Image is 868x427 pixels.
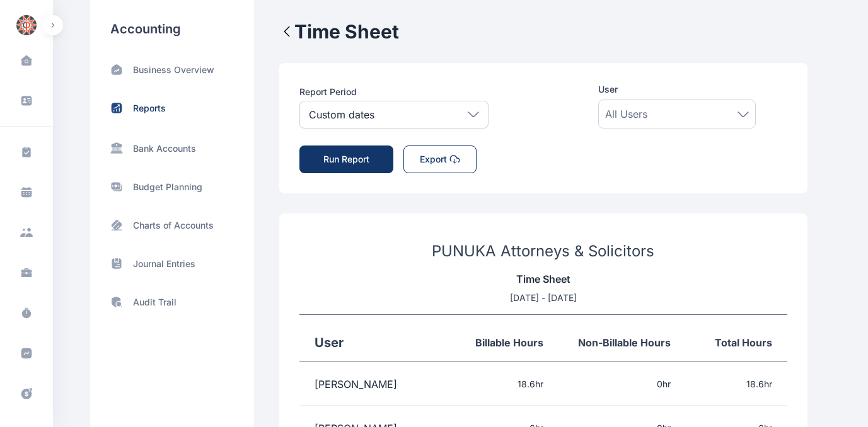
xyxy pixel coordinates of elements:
[598,83,618,96] span: User
[403,145,477,173] button: Export
[110,295,123,309] img: shield-search.e37bf0af.svg
[133,296,176,309] p: Audit Trail
[110,257,123,270] img: archive-book.469f2b76.svg
[456,315,558,362] th: Billable Hours
[133,64,214,76] p: Business Overview
[299,292,787,304] p: [DATE] - [DATE]
[299,241,787,261] h3: PUNUKA Attorneys & Solicitors
[110,219,123,232] img: card-pos.ab3033c8.svg
[110,140,234,155] a: Bank Accounts
[605,106,647,122] span: All Users
[558,315,686,362] th: Non-Billable Hours
[133,219,214,232] p: Charts of Accounts
[299,86,489,98] p: Report Period
[110,63,123,76] img: home-trend-up.185bc2c3.svg
[299,362,456,406] td: [PERSON_NAME]
[133,142,196,155] p: Bank Accounts
[110,295,234,309] a: Audit Trail
[110,180,234,193] a: Budget Planning
[133,102,166,115] p: Reports
[110,180,123,193] img: moneys.97c8a2cc.svg
[133,258,195,270] p: Journal Entries
[110,101,123,115] img: status-up.570d3177.svg
[110,20,234,38] h3: Accounting
[110,101,234,115] a: Reports
[299,315,456,362] th: User
[133,181,202,193] p: Budget Planning
[558,362,686,406] td: 0 hr
[110,257,234,270] a: Journal Entries
[110,219,234,232] a: Charts of Accounts
[299,271,787,287] p: Time Sheet
[279,24,294,39] img: LeftArrow.3c408d31.svg
[110,141,123,154] img: SideBarBankIcon.97256624.svg
[309,110,374,120] p: Custom dates
[686,362,787,406] td: 18.6 hr
[299,145,393,173] button: Run Report
[456,362,558,406] td: 18.6 hr
[110,63,234,76] a: Business Overview
[294,20,399,43] h2: Time Sheet
[686,315,787,362] th: Total Hours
